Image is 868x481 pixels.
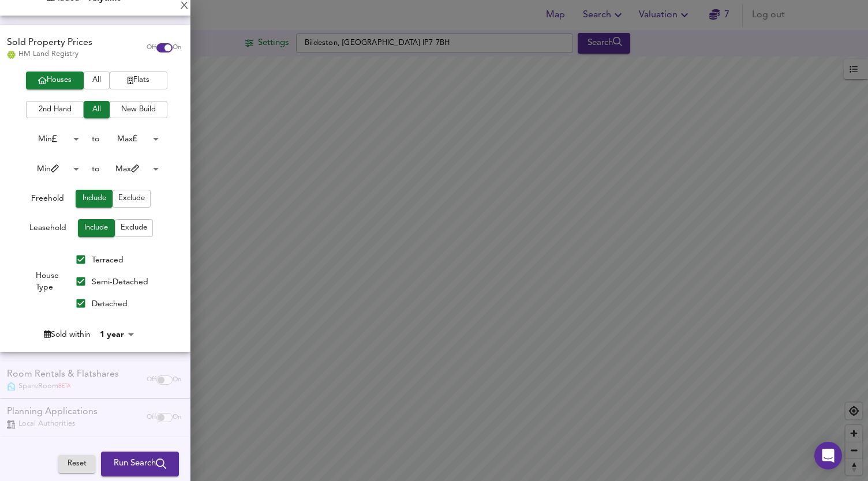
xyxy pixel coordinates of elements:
[92,256,124,264] span: Terraced
[110,72,167,89] button: Flats
[64,458,89,471] span: Reset
[89,103,104,117] span: All
[31,193,64,208] div: Freehold
[181,2,188,10] div: X
[7,51,16,59] img: Land Registry
[110,101,167,119] button: New Build
[115,74,162,87] span: Flats
[44,329,91,340] div: Sold within
[92,300,128,308] span: Detached
[121,221,147,235] span: Exclude
[84,101,110,119] button: All
[84,221,109,235] span: Include
[81,192,107,205] span: Include
[101,452,179,476] button: Run Search
[115,219,153,237] button: Exclude
[92,133,99,145] div: to
[114,457,166,472] span: Run Search
[89,74,104,87] span: All
[58,456,95,474] button: Reset
[92,163,99,175] div: to
[113,190,151,208] button: Exclude
[147,43,156,52] span: Off
[20,160,83,178] div: Min
[96,329,138,340] div: 1 year
[78,219,115,237] button: Include
[118,192,145,205] span: Exclude
[20,130,83,148] div: Min
[99,160,163,178] div: Max
[92,278,148,286] span: Semi-Detached
[32,74,78,87] span: Houses
[99,130,163,148] div: Max
[76,190,113,208] button: Include
[84,72,110,89] button: All
[29,222,66,237] div: Leasehold
[32,103,78,117] span: 2nd Hand
[26,101,84,119] button: 2nd Hand
[26,72,84,89] button: Houses
[7,49,92,59] div: HM Land Registry
[7,36,92,50] div: Sold Property Prices
[173,43,181,52] span: On
[115,103,162,117] span: New Build
[25,249,70,314] div: House Type
[814,442,842,469] div: Open Intercom Messenger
